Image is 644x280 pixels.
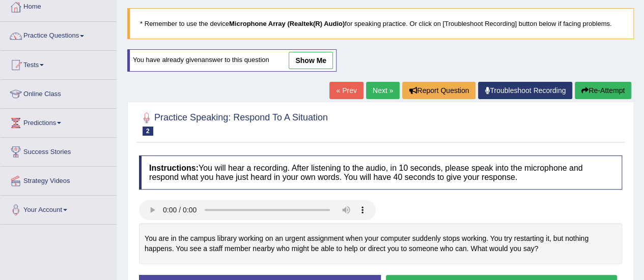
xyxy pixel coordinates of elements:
button: Report Question [402,82,475,99]
a: Troubleshoot Recording [478,82,572,99]
a: Next » [366,82,400,99]
a: « Prev [329,82,363,99]
a: Strategy Videos [1,167,117,192]
a: Online Class [1,80,117,105]
div: You have already given answer to this question [127,49,337,72]
blockquote: * Remember to use the device for speaking practice. Or click on [Troubleshoot Recording] button b... [127,8,634,39]
a: Tests [1,51,117,76]
a: Predictions [1,109,117,134]
a: show me [289,52,333,69]
button: Re-Attempt [575,82,631,99]
h4: You will hear a recording. After listening to the audio, in 10 seconds, please speak into the mic... [139,155,622,190]
b: Microphone Array (Realtek(R) Audio) [229,20,345,27]
a: Success Stories [1,138,117,163]
span: 2 [143,127,153,136]
h2: Practice Speaking: Respond To A Situation [139,110,328,136]
b: Instructions: [149,164,199,172]
a: Your Account [1,196,117,221]
div: You are in the campus library working on an urgent assignment when your computer suddenly stops w... [139,223,622,264]
a: Practice Questions [1,22,117,47]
